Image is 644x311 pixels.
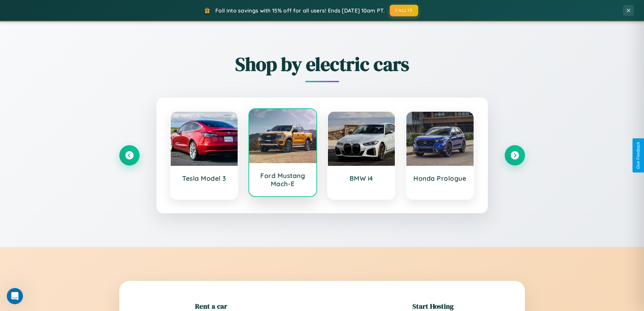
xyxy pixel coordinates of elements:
h2: Shop by electric cars [119,51,525,77]
button: FALL15 [390,5,418,16]
h3: Ford Mustang Mach-E [256,172,310,188]
h3: Honda Prologue [413,174,467,182]
h2: Start Hosting [412,301,454,311]
h2: Rent a car [195,301,227,311]
h3: Tesla Model 3 [177,174,231,182]
h3: BMW i4 [335,174,388,182]
span: Fall into savings with 15% off for all users! Ends [DATE] 10am PT. [215,7,385,14]
iframe: Intercom live chat [7,288,23,304]
div: Give Feedback [636,142,641,169]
